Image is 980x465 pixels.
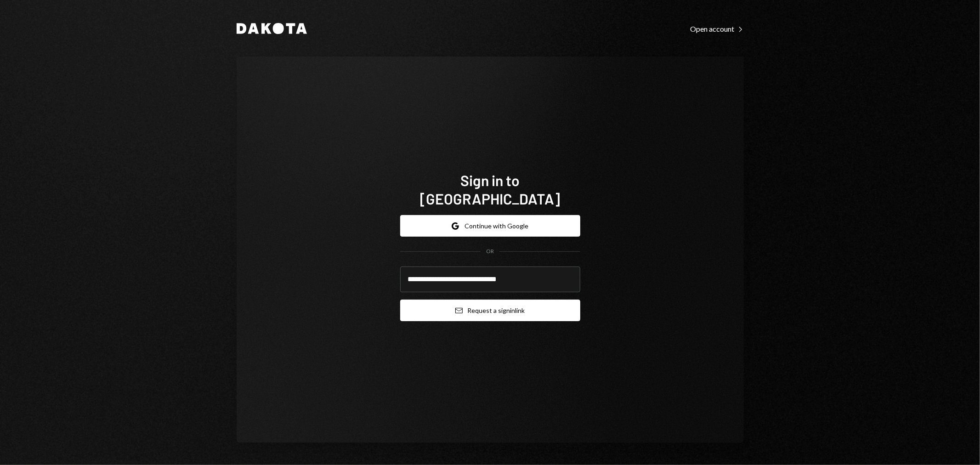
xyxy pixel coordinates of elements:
div: OR [486,248,494,255]
div: Open account [691,24,744,34]
h1: Sign in to [GEOGRAPHIC_DATA] [400,171,580,208]
a: Open account [691,23,744,34]
button: Request a signinlink [400,300,580,321]
button: Continue with Google [400,215,580,237]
